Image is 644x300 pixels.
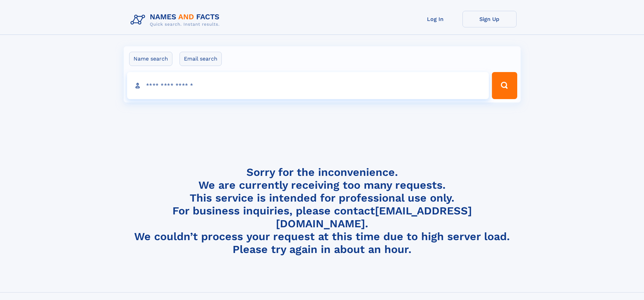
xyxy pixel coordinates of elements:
[462,11,517,27] a: Sign Up
[180,52,222,66] label: Email search
[128,11,225,29] img: Logo Names and Facts
[492,72,517,99] button: Search Button
[128,166,517,256] h4: Sorry for the inconvenience. We are currently receiving too many requests. This service is intend...
[408,11,462,27] a: Log In
[276,204,472,230] a: [EMAIL_ADDRESS][DOMAIN_NAME]
[127,72,489,99] input: search input
[129,52,172,66] label: Name search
